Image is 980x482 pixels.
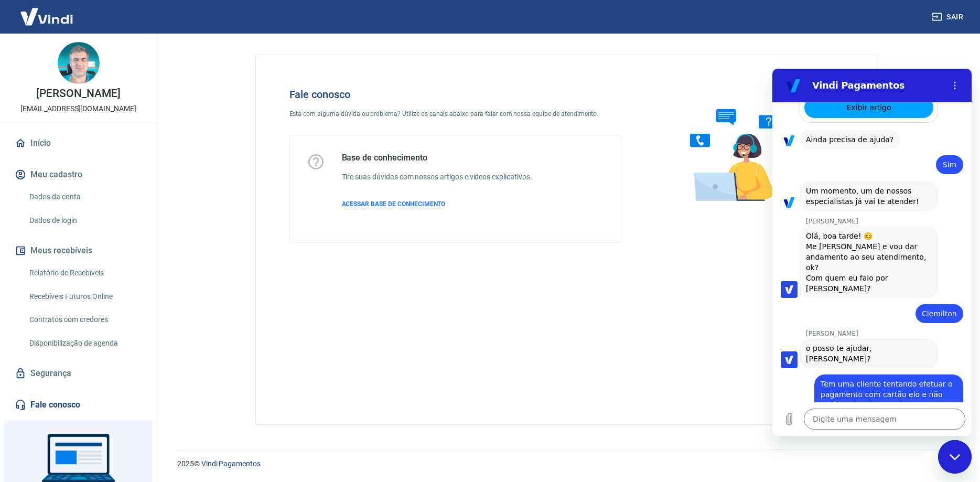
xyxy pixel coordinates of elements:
[289,88,622,101] h4: Fale conosco
[13,239,144,262] button: Meus recebíveis
[20,103,136,114] p: [EMAIL_ADDRESS][DOMAIN_NAME]
[289,109,622,119] p: Está com alguma dúvida ou problema? Utilize os canais abaixo para falar com nossa equipe de atend...
[342,199,532,209] a: ACESSAR BASE DE CONHECIMENTO
[201,459,261,468] a: Vindi Pagamentos
[177,458,955,469] p: 2025 ©
[342,172,532,183] h6: Tire suas dúvidas com nossos artigos e vídeos explicativos.
[772,69,972,436] iframe: Janela de mensagens
[342,200,446,208] span: ACESSAR BASE DE CONHECIMENTO
[13,163,144,186] button: Meu cadastro
[938,440,972,474] iframe: Botão para abrir a janela de mensagens, conversa em andamento
[58,42,100,84] img: 7bf93694-3fd1-4e6c-923b-4bb830227548.jpg
[342,153,532,163] h5: Base de conhecimento
[13,1,81,33] img: Vindi
[25,286,144,307] a: Recebíveis Futuros Online
[25,210,144,231] a: Dados de login
[25,262,144,284] a: Relatório de Recebíveis
[13,393,144,416] a: Fale conosco
[36,88,120,99] p: [PERSON_NAME]
[25,186,144,208] a: Dados da conta
[25,309,144,330] a: Contratos com credores
[13,132,144,155] a: Início
[669,71,828,211] img: Fale conosco
[13,362,144,385] a: Segurança
[930,7,967,27] button: Sair
[25,333,144,354] a: Disponibilização de agenda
